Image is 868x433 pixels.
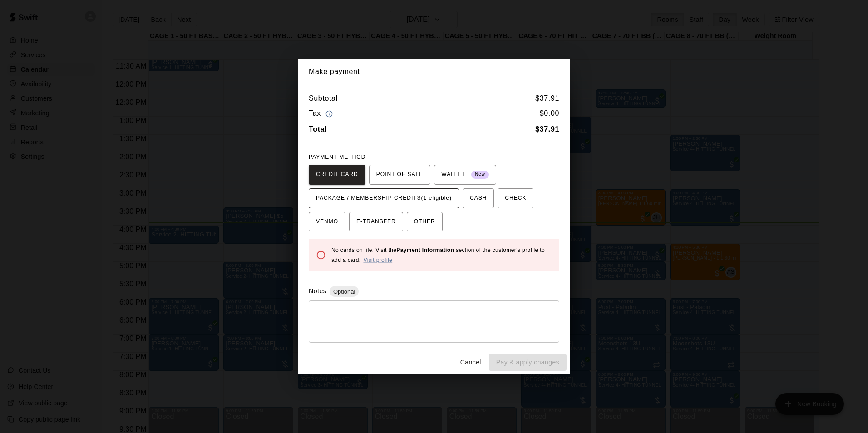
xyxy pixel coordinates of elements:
[407,212,443,232] button: OTHER
[316,191,452,206] span: PACKAGE / MEMBERSHIP CREDITS (1 eligible)
[363,257,392,263] a: Visit profile
[369,165,430,185] button: POINT OF SALE
[470,191,487,206] span: CASH
[540,108,559,120] h6: $ 0.00
[441,167,489,182] span: WALLET
[376,167,423,182] span: POINT OF SALE
[309,165,365,185] button: CREDIT CARD
[309,188,459,208] button: PACKAGE / MEMBERSHIP CREDITS(1 eligible)
[535,125,559,133] b: $ 37.91
[434,165,496,185] button: WALLET New
[349,212,403,232] button: E-TRANSFER
[535,93,559,104] h6: $ 37.91
[316,167,358,182] span: CREDIT CARD
[414,215,435,229] span: OTHER
[456,354,485,371] button: Cancel
[309,93,338,104] h6: Subtotal
[356,215,396,229] span: E-TRANSFER
[309,125,327,133] b: Total
[309,154,365,160] span: PAYMENT METHOD
[331,247,545,263] span: No cards on file. Visit the section of the customer's profile to add a card.
[471,168,489,181] span: New
[309,212,345,232] button: VENMO
[330,288,359,295] span: Optional
[309,287,326,295] label: Notes
[298,59,570,85] h2: Make payment
[316,215,338,229] span: VENMO
[505,191,526,206] span: CHECK
[463,188,494,208] button: CASH
[309,108,335,120] h6: Tax
[498,188,533,208] button: CHECK
[396,247,454,253] b: Payment Information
